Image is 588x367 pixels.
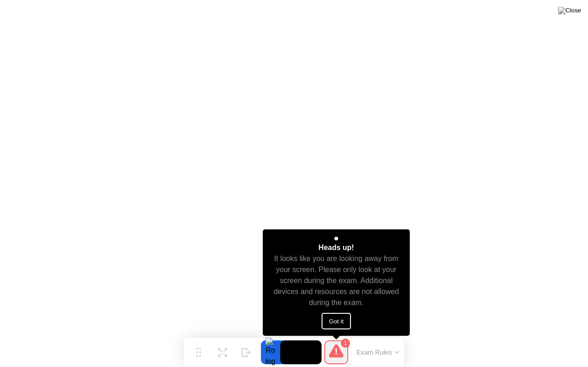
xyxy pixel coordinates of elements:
button: Got it [322,313,351,329]
div: It looks like you are looking away from your screen. Please only look at your screen during the e... [271,253,402,308]
img: Close [558,7,581,14]
div: Heads up! [318,242,354,253]
div: 1 [341,339,350,348]
button: Exam Rules [354,348,402,356]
